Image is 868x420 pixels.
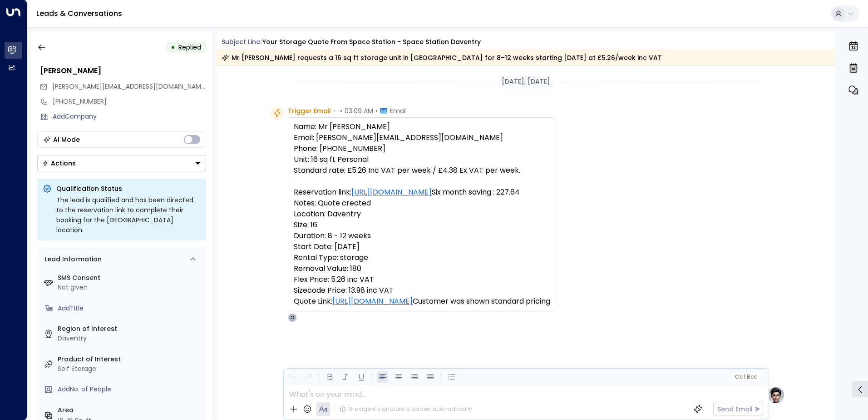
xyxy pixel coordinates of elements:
[222,53,662,62] div: Mr [PERSON_NAME] requests a 16 sq ft storage unit in [GEOGRAPHIC_DATA] for 8–12 weeks starting [D...
[58,334,202,343] div: Daventry
[56,195,201,235] div: The lead is qualified and has been directed to the reservation link to complete their booking for...
[767,386,785,404] img: profile-logo.png
[332,296,413,307] a: [URL][DOMAIN_NAME]
[58,324,202,334] label: Region of Interest
[40,65,206,76] div: [PERSON_NAME]
[340,405,472,413] div: The agent signature is added automatically
[42,159,76,167] div: Actions
[288,313,297,322] div: O
[58,273,202,283] label: SMS Consent
[498,75,554,88] div: [DATE], [DATE]
[286,371,298,383] button: Undo
[178,43,201,52] span: Replied
[58,283,202,292] div: Not given
[390,106,407,115] span: Email
[58,304,202,313] div: AddTitle
[735,374,756,380] span: Cc Bcc
[288,106,331,115] span: Trigger Email
[56,184,201,193] p: Qualification Status
[222,37,261,46] span: Subject Line:
[340,106,342,115] span: •
[351,187,432,198] a: [URL][DOMAIN_NAME]
[171,39,175,55] div: •
[58,364,202,374] div: Self Storage
[36,8,122,19] a: Leads & Conversations
[52,82,207,91] span: [PERSON_NAME][EMAIL_ADDRESS][DOMAIN_NAME]
[53,112,206,121] div: AddCompany
[58,355,202,364] label: Product of Interest
[58,405,202,415] label: Area
[375,106,378,115] span: •
[53,135,80,144] div: AI Mode
[41,255,102,264] div: Lead Information
[345,106,373,115] span: 03:09 AM
[302,371,314,383] button: Redo
[53,97,206,106] div: [PHONE_NUMBER]
[37,155,206,171] button: Actions
[731,373,760,381] button: Cc|Bcc
[262,37,481,47] div: Your storage quote from Space Station - Space Station Daventry
[294,121,550,307] pre: Name: Mr [PERSON_NAME] Email: [PERSON_NAME][EMAIL_ADDRESS][DOMAIN_NAME] Phone: [PHONE_NUMBER] Uni...
[333,106,335,115] span: •
[52,82,206,91] span: steele@bluecaps.com
[744,374,745,380] span: |
[58,385,202,394] div: AddNo. of People
[37,155,206,171] div: Button group with a nested menu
